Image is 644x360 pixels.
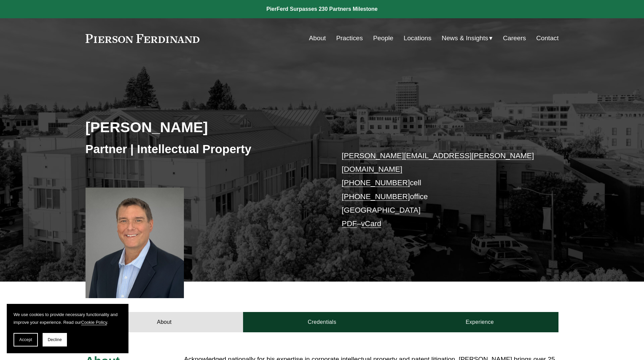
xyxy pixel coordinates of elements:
[86,312,243,332] a: About
[503,32,526,45] a: Careers
[342,192,410,201] a: [PHONE_NUMBER]
[342,149,539,231] p: cell office [GEOGRAPHIC_DATA] –
[342,151,534,173] a: [PERSON_NAME][EMAIL_ADDRESS][PERSON_NAME][DOMAIN_NAME]
[309,32,326,45] a: About
[14,311,122,326] p: We use cookies to provide necessary functionality and improve your experience. Read our .
[442,32,493,45] a: folder dropdown
[442,32,488,44] span: News & Insights
[342,219,357,228] a: PDF
[336,32,363,45] a: Practices
[43,333,67,346] button: Decline
[401,312,559,332] a: Experience
[404,32,431,45] a: Locations
[86,142,322,157] h3: Partner | Intellectual Property
[48,337,62,342] span: Decline
[361,219,381,228] a: vCard
[7,304,128,353] section: Cookie banner
[373,32,393,45] a: People
[86,118,322,136] h2: [PERSON_NAME]
[243,312,401,332] a: Credentials
[342,178,410,187] a: [PHONE_NUMBER]
[19,337,32,342] span: Accept
[14,333,38,346] button: Accept
[81,320,107,325] a: Cookie Policy
[536,32,558,45] a: Contact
